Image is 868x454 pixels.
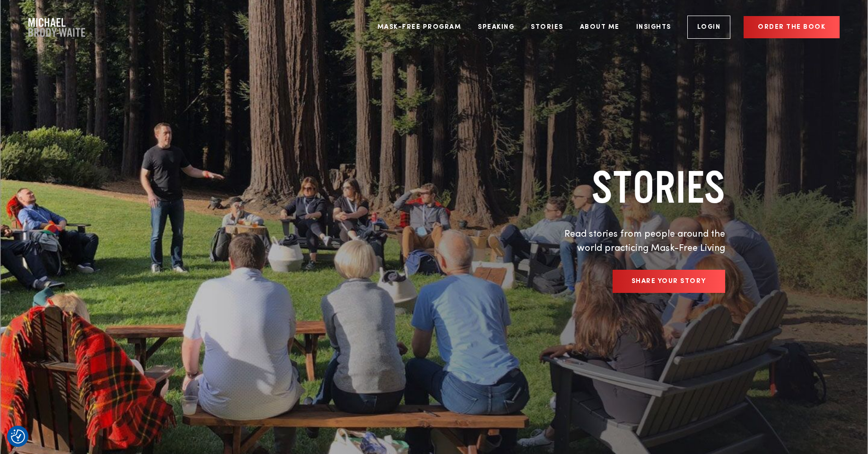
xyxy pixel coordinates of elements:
[524,9,570,45] a: Stories
[11,429,25,444] img: Revisit consent button
[471,9,521,45] a: Speaking
[687,16,731,39] a: Login
[285,161,725,213] h1: STORIES
[629,9,678,45] a: Insights
[613,270,725,293] a: SHARE YOUR STORY
[11,429,25,444] button: Consent Preferences
[28,18,85,37] a: Company Logo Company Logo
[370,9,469,45] a: Mask-Free Program
[285,227,725,256] p: Read stories from people around the world practicing Mask-Free Living
[573,9,627,45] a: About Me
[744,16,840,38] a: Order the book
